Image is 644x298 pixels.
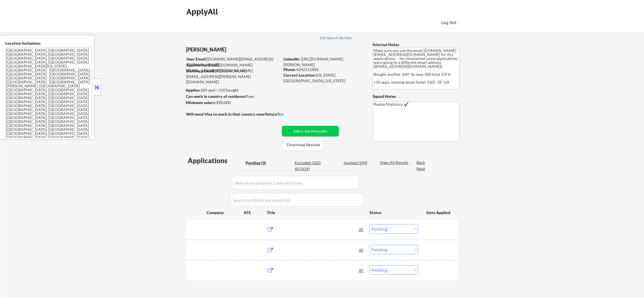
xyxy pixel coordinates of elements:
[359,224,364,234] div: JD
[186,68,215,73] strong: Mailslurp Email:
[186,100,280,105] div: $90,000
[186,57,207,61] strong: User Email:
[207,210,244,215] div: Company
[282,126,339,137] button: Add a Job Manually
[426,210,451,215] div: Date Applied
[283,67,363,72] div: 4242121886
[246,160,274,166] div: Pending (3)
[186,7,220,16] div: ApplyAll
[283,57,343,67] a: [URL][DOMAIN_NAME][PERSON_NAME]
[186,62,220,67] strong: Application Email:
[230,193,364,207] input: Search by title (case sensitive)
[279,111,295,117] div: no
[186,87,280,93] div: 289 sent / 310 bought
[370,207,418,217] div: Status
[438,17,460,28] button: Log Out
[283,67,296,72] strong: Phone:
[359,265,364,275] div: JD
[5,40,92,46] div: Location Inclusions:
[373,42,460,47] div: Internal Notes
[295,160,323,166] div: Excluded (322)
[380,160,410,165] div: View All Results
[186,46,302,53] div: [PERSON_NAME]
[373,94,460,99] div: Squad Notes
[232,176,359,189] input: Search by company (case sensitive)
[186,68,280,85] div: [PERSON_NAME][EMAIL_ADDRESS][PERSON_NAME][DOMAIN_NAME]
[344,160,372,166] div: Applied (294)
[267,210,364,215] div: Title
[295,166,323,172] div: All (619)
[186,88,200,92] strong: Applies:
[416,160,425,165] div: Back
[282,138,324,151] button: Download Resume
[283,57,300,61] strong: LinkedIn:
[359,245,364,255] div: JD
[186,56,280,67] div: [DOMAIN_NAME][EMAIL_ADDRESS][DOMAIN_NAME]
[186,62,280,73] div: [DOMAIN_NAME][EMAIL_ADDRESS][DOMAIN_NAME]
[320,36,353,40] div: Job Search Builder
[186,100,216,105] strong: Minimum salary:
[186,94,248,99] strong: Can work in country of residence?:
[188,157,244,164] div: Applications
[283,72,363,83] div: [US_STATE][GEOGRAPHIC_DATA], [US_STATE]
[244,210,267,215] div: ATS
[416,166,425,172] div: Next
[186,94,278,99] div: yes
[186,112,280,116] strong: Will need Visa to work in that country now/future?:
[320,36,353,41] a: Job Search Builder
[283,73,316,77] strong: Current Location:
